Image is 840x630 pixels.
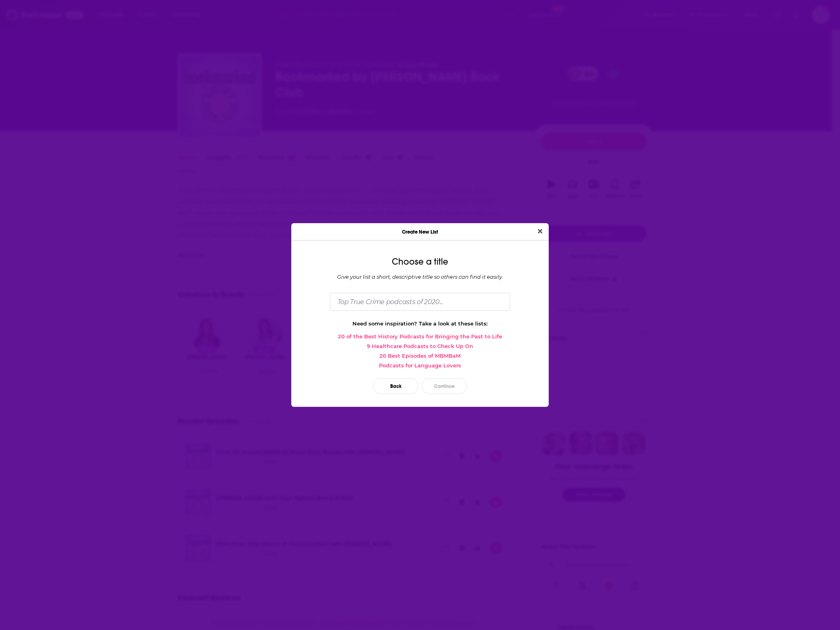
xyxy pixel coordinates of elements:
button: Back [373,378,418,394]
a: Podcasts for Language Lovers [298,362,542,369]
a: 9 Healthcare Podcasts to Check Up On [298,343,542,349]
button: Continue [422,378,467,394]
a: 20 of the Best History Podcasts for Bringing the Past to Life [298,333,542,340]
div: Choose a title [298,257,542,267]
input: Top True Crime podcasts of 2020... [330,293,510,310]
button: Close [535,226,546,236]
div: Create New List [291,223,549,240]
div: Give your list a short, descriptive title so others can find it easily. [298,274,542,280]
div: Need some inspiration? Take a look at these lists: [298,320,542,327]
a: 20 Best Episodes of MBMBaM [298,352,542,359]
